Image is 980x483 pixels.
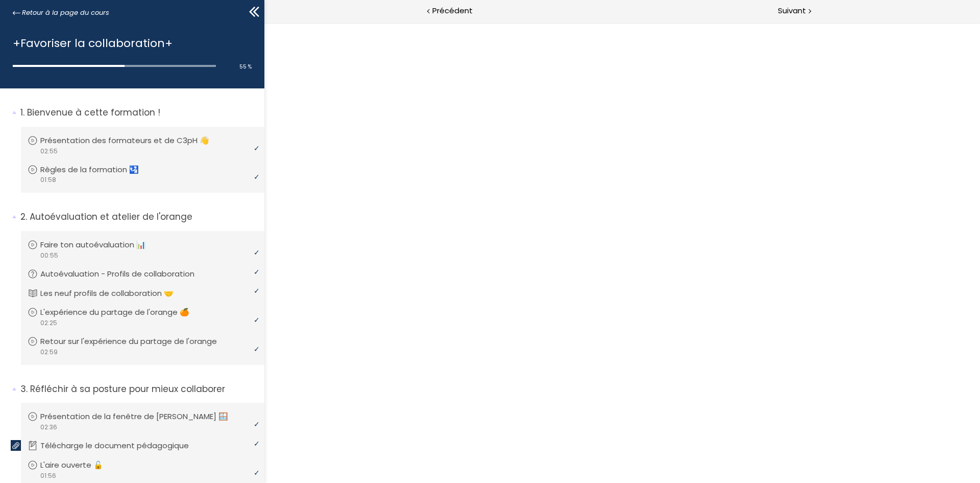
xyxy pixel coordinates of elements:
[20,106,24,119] span: 1.
[40,268,210,280] p: Autoévaluation - Profils de collaboration
[40,164,154,175] p: Règles de la formation 🛂
[22,7,109,18] span: Retour à la page du cours
[40,147,58,156] span: 02:55
[432,5,473,17] span: Précédent
[13,7,109,18] a: Retour à la page du cours
[40,348,58,357] span: 02:59
[20,383,257,396] p: Réfléchir à sa posture pour mieux collaborer
[40,307,205,318] p: L'expérience du partage de l'orange 🍊
[40,318,57,328] span: 02:25
[13,34,247,52] h1: +Favoriser la collaboration+
[20,211,27,223] span: 2.
[40,175,56,185] span: 01:58
[40,135,225,146] p: Présentation des formateurs et de C3pH 👋
[20,211,257,223] p: Autoévaluation et atelier de l'orange
[40,288,189,299] p: Les neuf profils de collaboration 🤝
[20,383,28,396] span: 3.
[5,461,109,483] iframe: chat widget
[40,459,118,471] p: L'aire ouverte 🔓
[20,106,257,119] p: Bienvenue à cette formation !
[40,423,57,432] span: 02:36
[40,251,58,260] span: 00:55
[239,63,252,71] span: 55 %
[40,411,243,422] p: Présentation de la fenêtre de [PERSON_NAME] 🪟
[40,336,232,347] p: Retour sur l'expérience du partage de l'orange
[40,440,204,451] p: Télécharge le document pédagogique
[778,5,806,17] span: Suivant
[40,239,161,250] p: Faire ton autoévaluation 📊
